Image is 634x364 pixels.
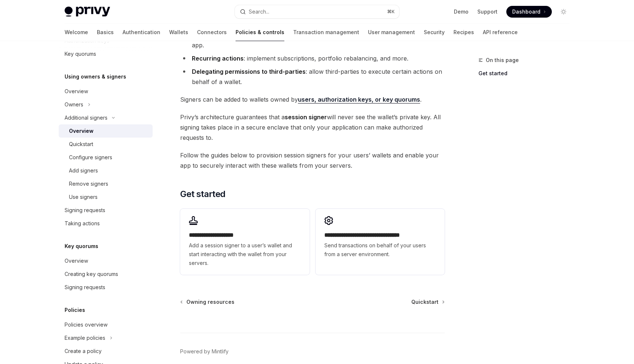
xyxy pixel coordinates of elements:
[65,23,88,41] a: Welcome
[59,151,153,164] a: Configure signers
[186,298,234,306] span: Owning resources
[69,193,98,201] div: Use signers
[180,53,445,63] li: : implement subscriptions, portfolio rebalancing, and more.
[65,219,100,228] div: Taking actions
[558,6,569,18] button: Toggle dark mode
[59,98,153,111] button: Owners
[59,177,153,190] a: Remove signers
[97,23,114,41] a: Basics
[180,66,445,87] li: : allow third-parties to execute certain actions on behalf of a wallet.
[65,347,102,356] div: Create a policy
[249,7,269,16] div: Search...
[189,241,300,267] span: Add a session signer to a user’s wallet and start interacting with the wallet from your servers.
[59,331,153,345] button: Example policies
[59,254,153,267] a: Overview
[180,112,445,143] span: Privy’s architecture guarantees that a will never see the wallet’s private key. All signing takes...
[59,318,153,331] a: Policies overview
[180,94,445,105] span: Signers can be added to wallets owned by .
[59,267,153,281] a: Creating key quorums
[180,209,309,275] a: **** **** **** *****Add a session signer to a user’s wallet and start interacting with the wallet...
[65,270,118,279] div: Creating key quorums
[180,348,229,355] a: Powered by Mintlify
[478,68,575,79] a: Get started
[59,124,153,138] a: Overview
[411,298,444,306] a: Quickstart
[123,23,160,41] a: Authentication
[65,256,88,265] div: Overview
[197,23,227,41] a: Connectors
[180,188,225,200] span: Get started
[65,72,126,81] h5: Using owners & signers
[368,23,415,41] a: User management
[69,153,112,162] div: Configure signers
[65,113,108,122] div: Additional signers
[324,241,436,259] span: Send transactions on behalf of your users from a server environment.
[65,206,105,215] div: Signing requests
[454,8,469,15] a: Demo
[59,164,153,177] a: Add signers
[477,8,498,15] a: Support
[65,283,105,292] div: Signing requests
[69,127,94,135] div: Overview
[192,68,306,75] strong: Delegating permissions to third-parties
[235,5,399,18] button: Search...⌘K
[59,345,153,358] a: Create a policy
[236,23,284,41] a: Policies & controls
[169,23,188,41] a: Wallets
[512,8,540,15] span: Dashboard
[69,166,98,175] div: Add signers
[293,23,359,41] a: Transaction management
[69,140,93,149] div: Quickstart
[298,96,420,103] a: users, authorization keys, or key quorums
[486,56,519,65] span: On this page
[387,9,395,15] span: ⌘ K
[65,320,108,329] div: Policies overview
[59,217,153,230] a: Taking actions
[65,50,96,58] div: Key quorums
[65,100,83,109] div: Owners
[59,281,153,294] a: Signing requests
[483,23,518,41] a: API reference
[65,7,110,17] img: light logo
[59,47,153,61] a: Key quorums
[59,190,153,204] a: Use signers
[59,85,153,98] a: Overview
[181,298,234,306] a: Owning resources
[453,23,474,41] a: Recipes
[506,6,552,18] a: Dashboard
[180,150,445,171] span: Follow the guides below to provision session signers for your users’ wallets and enable your app ...
[65,87,88,96] div: Overview
[65,334,105,342] div: Example policies
[411,298,438,306] span: Quickstart
[59,204,153,217] a: Signing requests
[192,55,244,62] strong: Recurring actions
[65,306,85,314] h5: Policies
[65,242,98,251] h5: Key quorums
[285,113,327,121] strong: session signer
[69,179,108,188] div: Remove signers
[424,23,445,41] a: Security
[59,111,153,124] button: Additional signers
[59,138,153,151] a: Quickstart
